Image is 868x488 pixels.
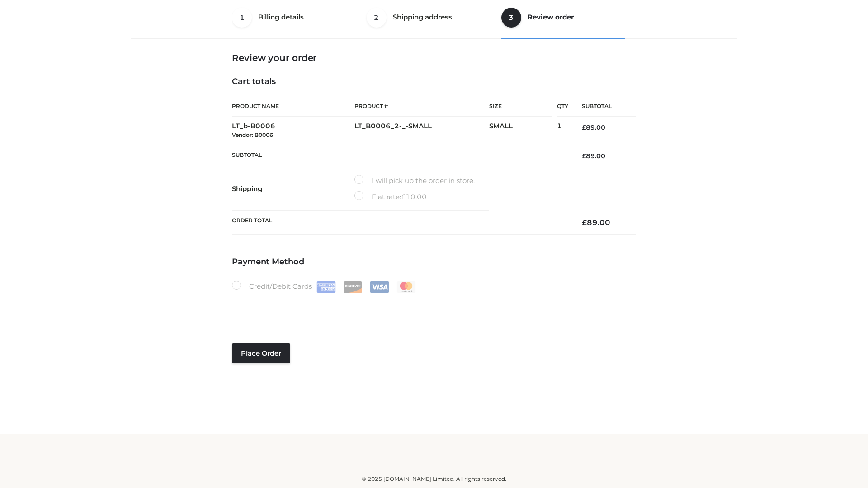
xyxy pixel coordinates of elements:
bdi: 89.00 [582,123,605,131]
img: Mastercard [396,281,416,293]
td: SMALL [489,117,557,145]
img: Amex [316,281,336,293]
td: 1 [557,117,568,145]
button: Place order [232,343,290,363]
th: Shipping [232,167,354,211]
iframe: Secure payment input frame [230,291,634,324]
th: Product # [354,96,489,117]
div: © 2025 [DOMAIN_NAME] Limited. All rights reserved. [134,474,734,483]
h4: Cart totals [232,77,636,87]
span: £ [401,192,406,201]
bdi: 89.00 [582,218,610,227]
img: Discover [343,281,363,293]
span: £ [582,152,586,160]
td: LT_B0006_2-_-SMALL [354,117,489,145]
bdi: 10.00 [401,192,427,201]
th: Subtotal [232,145,568,167]
th: Order Total [232,211,568,235]
th: Product Name [232,96,354,117]
small: Vendor: B0006 [232,131,273,138]
label: Flat rate: [354,191,427,203]
h3: Review your order [232,52,636,63]
th: Subtotal [568,96,636,117]
span: £ [582,218,587,227]
th: Qty [557,96,568,117]
th: Size [489,96,552,117]
td: LT_b-B0006 [232,117,354,145]
img: Visa [370,281,389,293]
bdi: 89.00 [582,152,605,160]
span: £ [582,123,586,131]
h4: Payment Method [232,257,636,267]
label: I will pick up the order in store. [354,175,475,187]
label: Credit/Debit Cards [232,281,417,293]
